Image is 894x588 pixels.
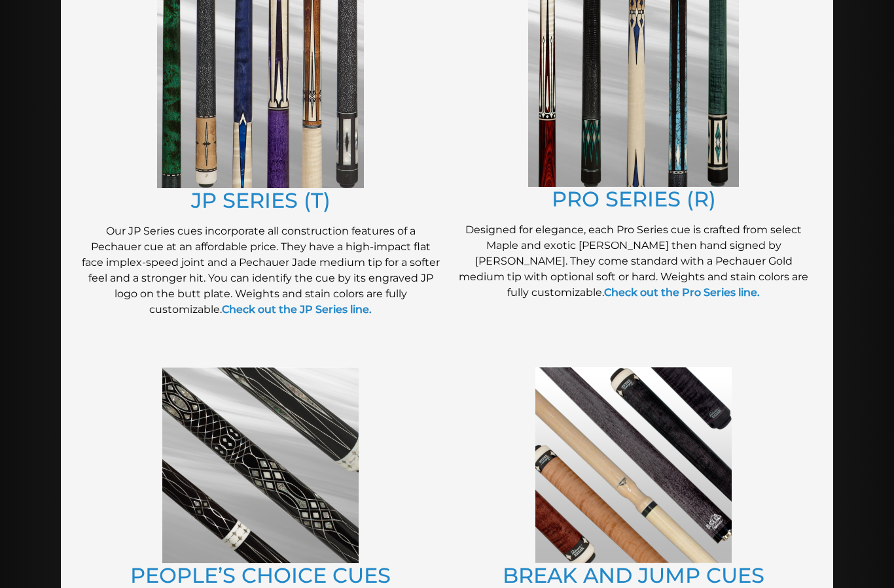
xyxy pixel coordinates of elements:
a: Check out the Pro Series line. [604,287,760,299]
a: Check out the JP Series line. [222,304,372,316]
a: JP SERIES (T) [191,188,331,214]
a: PRO SERIES (R) [552,187,716,212]
p: Designed for elegance, each Pro Series cue is crafted from select Maple and exotic [PERSON_NAME] ... [454,223,814,301]
p: Our JP Series cues incorporate all construction features of a Pechauer cue at an affordable price... [80,224,440,318]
